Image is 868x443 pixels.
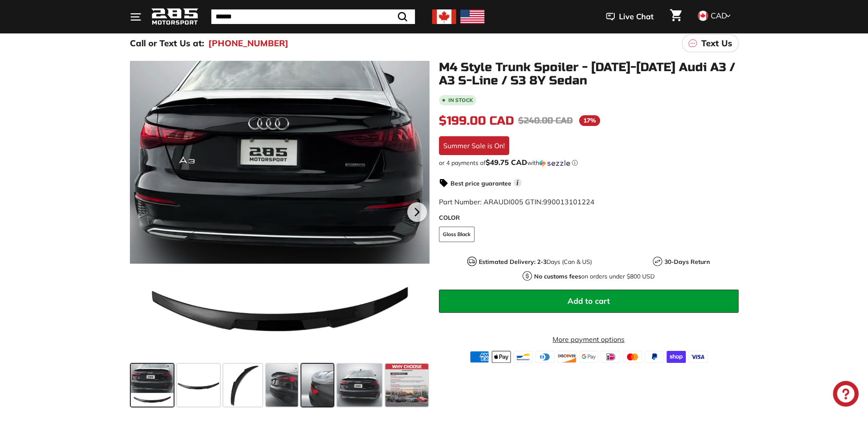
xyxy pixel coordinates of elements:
[439,198,595,206] span: Part Number: ARAUDI005 GTIN:
[534,272,581,280] strong: No customs fees
[439,136,509,155] div: Summer Sale is On!
[557,351,577,363] img: discover
[711,11,727,21] span: CAD
[439,213,739,222] label: COLOR
[623,351,642,363] img: master
[619,11,654,22] span: Live Chat
[534,272,655,281] p: on orders under $800 USD
[535,351,555,363] img: diners_club
[439,334,739,344] a: More payment options
[701,37,732,50] p: Text Us
[470,351,489,363] img: american_express
[664,258,710,266] strong: 30-Days Return
[682,34,739,52] a: Text Us
[667,351,686,363] img: shopify_pay
[439,61,739,87] h1: M4 Style Trunk Spoiler - [DATE]-[DATE] Audi A3 / A3 S-Line / S3 8Y Sedan
[518,115,573,126] span: $240.00 CAD
[486,158,527,167] span: $49.75 CAD
[448,98,473,103] b: In stock
[688,351,708,363] img: visa
[479,257,592,266] p: Days (Can & US)
[579,351,598,363] img: google_pay
[211,9,415,24] input: Search
[514,179,522,187] span: i
[645,351,664,363] img: paypal
[568,296,610,306] span: Add to cart
[451,180,511,187] strong: Best price guarantee
[595,6,665,27] button: Live Chat
[439,159,739,167] div: or 4 payments of$49.75 CADwithSezzle Click to learn more about Sezzle
[492,351,511,363] img: apple_pay
[439,159,739,167] div: or 4 payments of with
[130,37,204,50] p: Call or Text Us at:
[830,381,861,409] inbox-online-store-chat: Shopify online store chat
[665,2,687,31] a: Cart
[601,351,620,363] img: ideal
[539,159,570,167] img: Sezzle
[514,351,533,363] img: bancontact
[479,258,547,266] strong: Estimated Delivery: 2-3
[439,290,739,313] button: Add to cart
[151,7,198,27] img: Logo_285_Motorsport_areodynamics_components
[579,115,600,126] span: 17%
[208,37,288,50] a: [PHONE_NUMBER]
[543,198,595,206] span: 990013101224
[439,114,514,128] span: $199.00 CAD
